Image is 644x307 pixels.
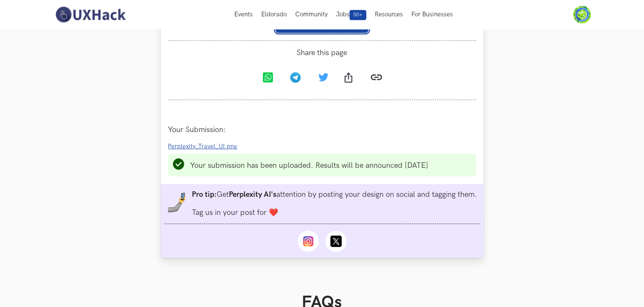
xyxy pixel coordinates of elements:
img: mobile-in-hand.png [167,193,187,213]
img: Share [345,72,352,83]
a: Copy link [364,65,389,92]
a: Telegram [283,66,311,91]
span: Perplexity_Travel_UI.png [168,143,238,150]
a: Perplexity_Travel_UI.png [168,142,243,151]
a: Whatsapp [255,66,283,91]
a: Share [336,66,364,91]
strong: Perplexity AI's [229,190,277,199]
img: Whatsapp [262,72,273,83]
img: UXHack-logo.png [53,6,128,24]
div: Your Submission: [168,125,476,134]
span: 50+ [350,10,366,20]
img: Your profile pic [573,6,591,24]
img: Telegram [290,72,301,83]
span: Share this page [168,48,476,57]
li: Your submission has been uploaded. Results will be announced [DATE] [191,161,429,170]
strong: Pro tip: [192,190,217,199]
li: Get attention by posting your design on social and tagging them. Tag us in your post for ❤️ [192,190,477,217]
